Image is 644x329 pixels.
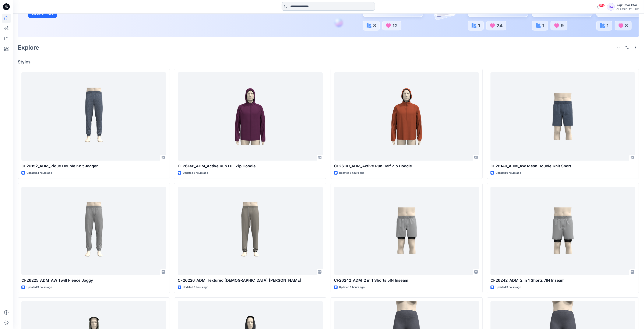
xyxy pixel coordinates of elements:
[178,163,323,169] p: CF26146_ADM_Active Run Full Zip Hoodie
[334,72,479,161] a: CF26147_ADM_Active Run Half Zip Hoodie
[490,187,635,275] a: CF26242_ADM_2 in 1 Shorts 7IN Inseam
[21,187,166,275] a: CF26225_ADM_AW Twill Fleece Joggy
[496,171,521,175] p: Updated 9 hours ago
[18,59,639,64] h4: Styles
[334,163,479,169] p: CF26147_ADM_Active Run Half Zip Hoodie
[339,285,365,290] p: Updated 9 hours ago
[178,72,323,161] a: CF26146_ADM_Active Run Full Zip Hoodie
[178,277,323,283] p: CF26226_ADM_Textured [DEMOGRAPHIC_DATA] [PERSON_NAME]
[598,4,605,7] span: 99+
[28,9,124,18] a: Discover more
[18,44,39,51] h2: Explore
[21,163,166,169] p: CF26152_ADM_Pique Double Knit Jogger
[490,277,635,283] p: CF26242_ADM_2 in 1 Shorts 7IN Inseam
[496,285,521,290] p: Updated 9 hours ago
[27,285,52,290] p: Updated 9 hours ago
[183,171,208,175] p: Updated 5 hours ago
[490,163,635,169] p: CF26140_ADM_AW Mesh Double Knit Short
[27,171,52,175] p: Updated 4 hours ago
[616,3,639,8] div: Rajkumar Cfai
[607,3,615,11] div: RC
[21,72,166,161] a: CF26152_ADM_Pique Double Knit Jogger
[490,72,635,161] a: CF26140_ADM_AW Mesh Double Knit Short
[21,277,166,283] p: CF26225_ADM_AW Twill Fleece Joggy
[178,187,323,275] a: CF26226_ADM_Textured French Terry Jogger
[28,9,57,18] button: Discover more
[616,8,639,11] div: CLASSIC_ATHLUX
[183,285,208,290] p: Updated 9 hours ago
[334,277,479,283] p: CF26242_ADM_2 in 1 Shorts 5IN Inseam
[334,187,479,275] a: CF26242_ADM_2 in 1 Shorts 5IN Inseam
[339,171,365,175] p: Updated 5 hours ago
